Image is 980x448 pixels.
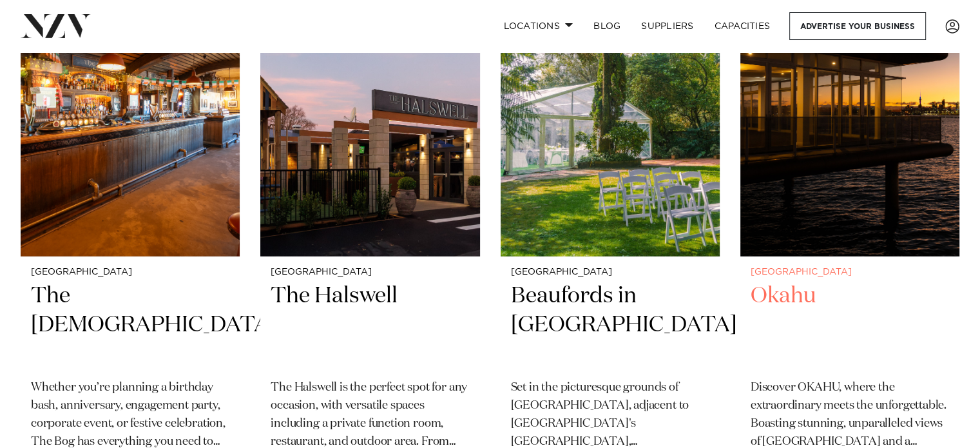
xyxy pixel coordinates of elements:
small: [GEOGRAPHIC_DATA] [751,268,949,277]
a: Capacities [704,12,781,40]
small: [GEOGRAPHIC_DATA] [511,268,709,277]
a: BLOG [583,12,631,40]
small: [GEOGRAPHIC_DATA] [31,268,229,277]
h2: Okahu [751,282,949,369]
img: nzv-logo.png [21,14,91,37]
a: Locations [493,12,583,40]
small: [GEOGRAPHIC_DATA] [271,268,469,277]
h2: Beaufords in [GEOGRAPHIC_DATA] [511,282,709,369]
h2: The Halswell [271,282,469,369]
a: Advertise your business [789,12,926,40]
h2: The [DEMOGRAPHIC_DATA] [31,282,229,369]
a: SUPPLIERS [631,12,704,40]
